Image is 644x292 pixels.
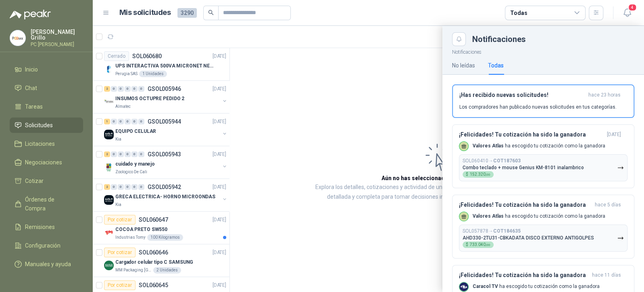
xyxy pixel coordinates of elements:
h1: Mis solicitudes [119,7,171,19]
span: Remisiones [25,223,55,231]
span: hace 23 horas [588,92,621,99]
p: Los compradores han publicado nuevas solicitudes en tus categorías. [459,103,617,111]
button: Close [452,32,466,46]
div: No leídas [452,61,475,70]
p: ha escogido tu cotización como la ganadora [473,283,600,290]
p: ha escogido tu cotización como la ganadora [473,213,605,220]
a: Órdenes de Compra [10,192,83,216]
img: Company Logo [10,30,25,46]
span: Manuales y ayuda [25,260,71,269]
div: $ [463,242,494,248]
b: Valores Atlas [473,143,504,149]
p: Combo teclado + mouse Genius KM-8101 inalambrico [463,165,584,170]
span: 733.040 [470,243,490,247]
div: $ [463,171,494,178]
button: ¡Felicidades! Tu cotización ha sido la ganadorahace 5 días Valores Atlas ha escogido tu cotizació... [452,195,634,258]
button: SOL060410→COT187603Combo teclado + mouse Genius KM-8101 inalambrico$152.320,00 [459,154,627,181]
span: 4 [628,4,637,11]
span: Licitaciones [25,139,55,148]
div: Notificaciones [472,35,634,43]
b: COT184635 [493,228,521,234]
div: Todas [510,8,527,17]
button: ¡Has recibido nuevas solicitudes!hace 23 horas Los compradores han publicado nuevas solicitudes e... [452,84,634,118]
a: Negociaciones [10,155,83,170]
span: search [208,10,214,15]
h3: ¡Felicidades! Tu cotización ha sido la ganadora [459,202,592,208]
span: Inicio [25,65,38,74]
a: Chat [10,80,83,96]
span: Tareas [25,102,43,111]
span: 152.320 [470,172,490,176]
p: SOL060410 → [463,158,521,164]
h3: ¡Has recibido nuevas solicitudes! [459,92,585,99]
p: [PERSON_NAME] Grillo [31,29,83,40]
img: Company Logo [459,282,468,291]
button: 4 [620,6,634,20]
a: Remisiones [10,219,83,235]
span: Configuración [25,241,60,250]
span: Cotizar [25,176,44,185]
a: Inicio [10,62,83,77]
button: SOL057878→COT184635AHD330-2TU31-CBKADATA DISCO EXTERNO ANTIGOLPES$733.040,00 [459,225,627,252]
span: Chat [25,84,37,92]
p: SOL057878 → [463,228,521,234]
img: Logo peakr [10,10,51,19]
p: ha escogido tu cotización como la ganadora [473,143,605,149]
a: Solicitudes [10,118,83,133]
b: COT187603 [493,158,521,164]
a: Configuración [10,238,83,253]
div: Todas [488,61,504,70]
span: Solicitudes [25,121,53,130]
span: hace 11 días [592,272,621,279]
b: Valores Atlas [473,213,504,219]
span: [DATE] [607,131,621,138]
span: hace 5 días [595,202,621,208]
a: Manuales y ayuda [10,256,83,272]
b: Caracol TV [473,284,498,289]
span: Órdenes de Compra [25,195,75,213]
h3: ¡Felicidades! Tu cotización ha sido la ganadora [459,131,604,138]
a: Tareas [10,99,83,114]
p: AHD330-2TU31-CBKADATA DISCO EXTERNO ANTIGOLPES [463,235,594,241]
span: Negociaciones [25,158,62,167]
span: ,00 [486,173,490,176]
a: Licitaciones [10,136,83,151]
h3: ¡Felicidades! Tu cotización ha sido la ganadora [459,272,589,279]
a: Cotizar [10,173,83,189]
button: ¡Felicidades! Tu cotización ha sido la ganadora[DATE] Valores Atlas ha escogido tu cotización com... [452,124,634,188]
span: 3290 [177,8,197,18]
p: Notificaciones [442,46,644,56]
span: ,00 [486,243,490,247]
p: PC [PERSON_NAME] [31,42,83,47]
